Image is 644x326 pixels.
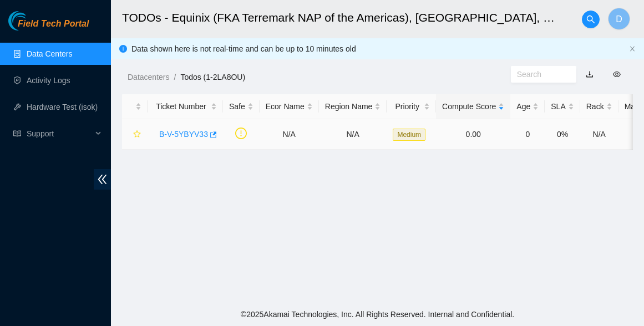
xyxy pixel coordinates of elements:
[27,103,98,111] a: Hardware Test (isok)
[27,49,72,58] a: Data Centers
[629,45,636,52] span: close
[582,11,600,28] button: search
[319,119,387,150] td: N/A
[510,119,545,150] td: 0
[128,125,141,143] button: star
[8,20,89,34] a: Akamai TechnologiesField Tech Portal
[94,169,111,190] span: double-left
[613,70,621,78] span: eye
[180,73,245,81] a: Todos (1-2LA8OU)
[13,130,21,137] span: read
[27,76,70,85] a: Activity Logs
[436,119,510,150] td: 0.00
[235,128,247,139] span: exclamation-circle
[517,68,561,80] input: Search
[27,123,92,145] span: Support
[629,45,636,53] button: close
[128,73,169,81] a: Datacenters
[616,12,622,26] span: D
[577,65,602,83] button: download
[174,73,176,81] span: /
[586,70,594,79] a: download
[582,15,599,24] span: search
[393,129,425,141] span: Medium
[159,130,208,139] a: B-V-5YBYV33
[18,19,89,29] span: Field Tech Portal
[8,11,56,30] img: Akamai Technologies
[580,119,618,150] td: N/A
[133,130,141,139] span: star
[545,119,580,150] td: 0%
[260,119,319,150] td: N/A
[608,8,630,30] button: D
[111,303,644,326] footer: © 2025 Akamai Technologies, Inc. All Rights Reserved. Internal and Confidential.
